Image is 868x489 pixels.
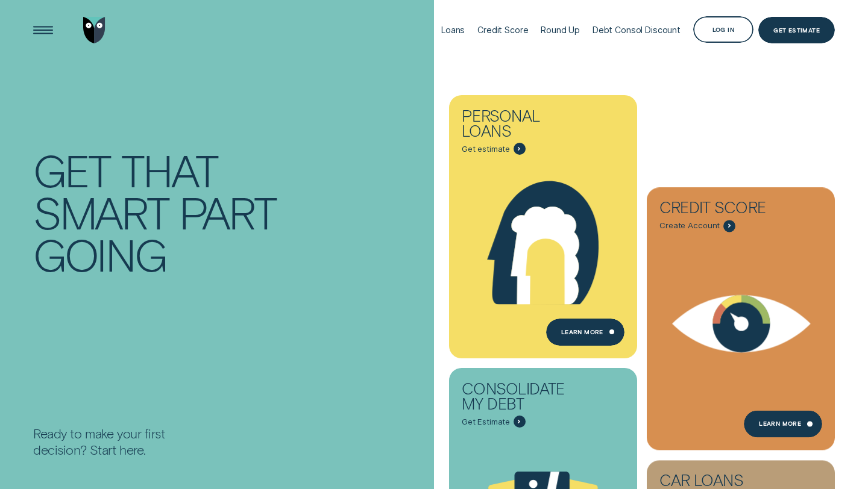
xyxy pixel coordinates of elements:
[462,381,582,416] div: Consolidate my debt
[462,417,510,427] span: Get Estimate
[546,319,624,346] a: Learn more
[449,95,637,358] a: Personal loans - Learn more
[462,144,510,154] span: Get estimate
[441,25,465,35] div: Loans
[462,108,582,143] div: Personal loans
[83,17,105,44] img: Wisr
[647,187,835,450] a: Credit Score - Learn more
[659,221,720,231] span: Create Account
[477,25,528,35] div: Credit Score
[659,200,780,220] div: Credit Score
[541,25,580,35] div: Round Up
[33,425,190,458] div: Ready to make your first decision? Start here.
[693,16,753,43] button: Log in
[30,17,57,44] button: Open Menu
[593,25,681,35] div: Debt Consol Discount
[744,411,822,438] a: Learn more
[758,17,835,44] a: Get Estimate
[33,60,304,424] h1: Get that Smart Part going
